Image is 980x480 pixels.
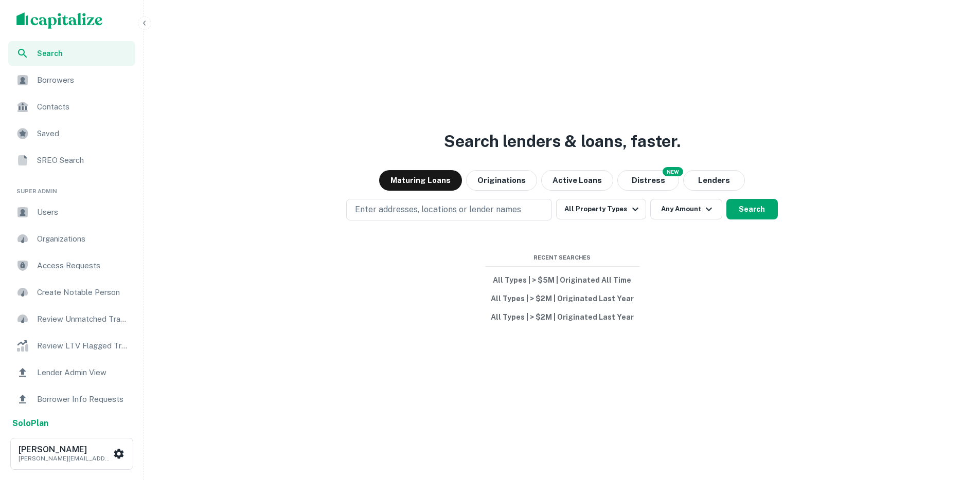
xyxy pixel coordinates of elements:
[37,366,129,379] span: Lender Admin View
[485,289,639,308] button: All Types | > $2M | Originated Last Year
[8,387,135,412] a: Borrower Info Requests
[8,175,135,200] li: Super Admin
[726,199,778,219] button: Search
[8,227,135,251] a: Organizations
[485,253,639,262] span: Recent Searches
[16,12,103,29] img: capitalize-logo.png
[37,48,129,59] span: Search
[12,417,48,430] a: SoloPlan
[37,260,129,272] span: Access Requests
[541,170,613,191] button: Active Loans
[683,170,745,191] button: Lenders
[8,68,135,93] a: Borrowers
[37,127,129,140] span: Saved
[37,340,129,352] span: Review LTV Flagged Transactions
[10,438,133,470] button: [PERSON_NAME][PERSON_NAME][EMAIL_ADDRESS][DOMAIN_NAME]
[19,454,111,463] p: [PERSON_NAME][EMAIL_ADDRESS][DOMAIN_NAME]
[37,233,129,245] span: Organizations
[37,206,129,218] span: Users
[8,334,135,358] a: Review LTV Flagged Transactions
[37,74,129,86] span: Borrowers
[8,148,135,173] a: SREO Search
[8,253,135,278] a: Access Requests
[8,121,135,146] a: Saved
[37,101,129,113] span: Contacts
[346,199,552,220] button: Enter addresses, locations or lender names
[12,418,48,428] strong: Solo Plan
[8,200,135,225] a: Users
[485,271,639,289] button: All Types | > $5M | Originated All Time
[485,308,639,326] button: All Types | > $2M | Originated Last Year
[929,398,980,447] iframe: Chat Widget
[8,307,135,331] a: Review Unmatched Transactions
[37,286,129,299] span: Create Notable Person
[8,41,135,66] a: Search
[617,170,679,191] button: Search distressed loans with lien and other non-mortgage details.
[663,167,683,176] div: NEW
[444,129,681,154] h3: Search lenders & loans, faster.
[37,313,129,325] span: Review Unmatched Transactions
[650,199,722,219] button: Any Amount
[466,170,537,191] button: Originations
[8,280,135,305] a: Create Notable Person
[355,204,521,216] p: Enter addresses, locations or lender names
[8,360,135,385] a: Lender Admin View
[37,154,129,167] span: SREO Search
[556,199,646,219] button: All Property Types
[37,393,129,405] span: Borrower Info Requests
[8,95,135,119] a: Contacts
[379,170,462,191] button: Maturing Loans
[19,446,111,454] h6: [PERSON_NAME]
